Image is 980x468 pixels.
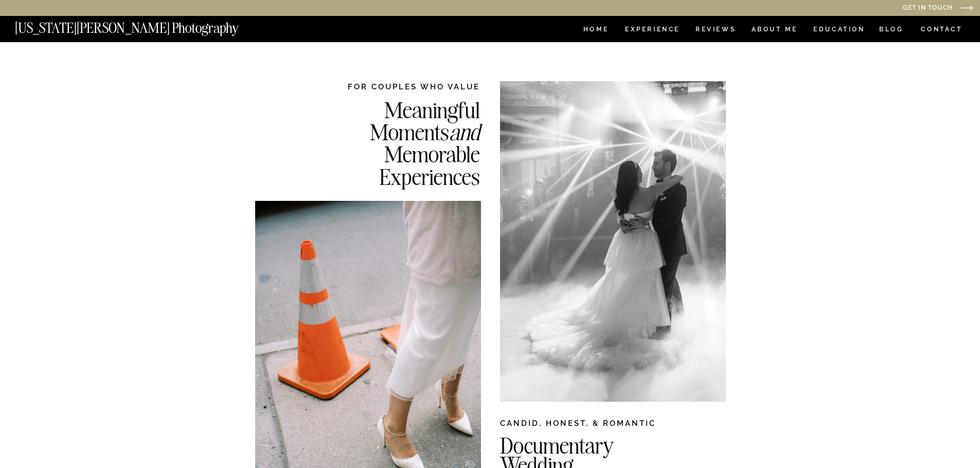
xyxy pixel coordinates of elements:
[625,26,679,35] a: Experience
[15,21,273,30] a: [US_STATE][PERSON_NAME] Photography
[500,418,726,433] h2: CANDID, HONEST, & ROMANTIC
[920,24,963,35] a: CONTACT
[317,99,480,186] h2: Meaningful Moments Memorable Experiences
[812,26,866,35] a: EDUCATION
[317,81,480,92] h2: FOR COUPLES WHO VALUE
[449,118,480,146] i: and
[798,5,953,12] a: Get in Touch
[879,26,904,35] a: BLOG
[696,26,734,35] a: REVIEWS
[581,26,611,35] a: HOME
[751,26,798,35] a: ABOUT ME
